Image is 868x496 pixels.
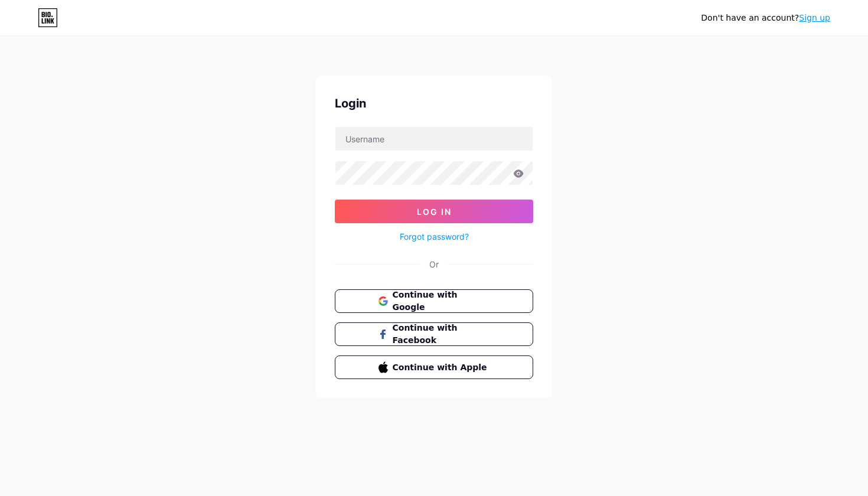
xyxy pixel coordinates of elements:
input: Username [335,127,533,151]
div: Or [429,258,439,270]
a: Sign up [799,13,830,22]
span: Continue with Google [393,289,490,314]
span: Continue with Apple [393,361,490,374]
button: Log In [335,200,533,223]
button: Continue with Facebook [335,322,533,346]
button: Continue with Google [335,289,533,313]
span: Continue with Facebook [393,322,490,347]
button: Continue with Apple [335,355,533,379]
div: Login [335,94,533,112]
div: Don't have an account? [701,12,830,24]
a: Forgot password? [400,230,469,243]
span: Log In [417,207,452,217]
